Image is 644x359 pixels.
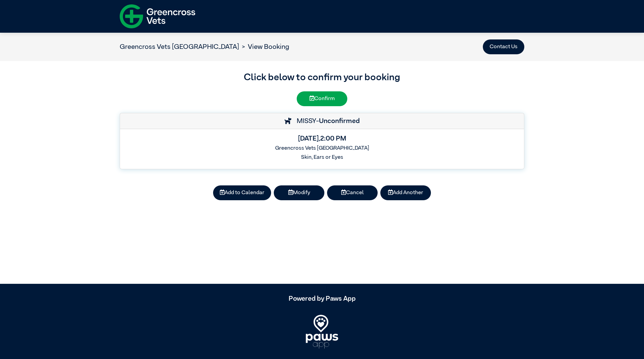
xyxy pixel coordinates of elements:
button: Confirm [297,91,347,106]
img: PawsApp [306,315,338,349]
h6: Greencross Vets [GEOGRAPHIC_DATA] [125,145,519,152]
h5: [DATE] , 2:00 PM [125,134,519,143]
span: MISSY [293,118,316,124]
button: Add Another [380,185,431,200]
button: Contact Us [483,39,524,54]
strong: Unconfirmed [319,118,360,124]
h3: Click below to confirm your booking [120,70,524,85]
li: View Booking [239,42,289,52]
button: Cancel [327,185,378,200]
img: f-logo [120,2,195,31]
nav: breadcrumb [120,42,289,52]
button: Modify [274,185,324,200]
button: Add to Calendar [213,185,271,200]
span: - [316,118,360,124]
a: Greencross Vets [GEOGRAPHIC_DATA] [120,43,239,50]
h5: Powered by Paws App [120,295,524,303]
h6: Skin, Ears or Eyes [125,154,519,161]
